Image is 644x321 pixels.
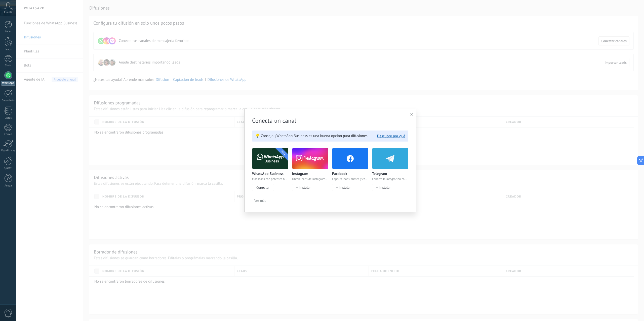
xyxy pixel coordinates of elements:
[252,146,288,171] img: logo_main.png
[256,185,269,190] span: Conectar
[1,167,16,170] div: Ajustes
[339,185,351,190] span: Instalar
[252,197,268,204] button: Ver más
[1,30,16,33] div: Panel
[252,172,284,176] p: WhatsApp Business
[1,99,16,102] div: Calendario
[377,134,405,139] button: Descubre por qué
[292,177,328,181] p: Obtén leads de Instagram y mantente conectado sin salir de [GEOGRAPHIC_DATA]
[372,146,408,171] img: telegram.png
[292,172,308,176] p: Instagram
[1,133,16,136] div: Correo
[254,199,266,202] span: Ver más
[1,64,16,67] div: Chats
[255,134,369,139] span: 💡 Consejo: ¡WhatsApp Business es una buena opción para difusiones!
[332,146,368,171] img: facebook.png
[252,177,288,181] p: Más leads con potentes herramientas de WhatsApp
[252,117,408,124] h3: Conecta un canal
[292,148,332,197] div: Instagram
[299,185,311,190] span: Instalar
[1,116,16,120] div: Listas
[1,149,16,152] div: Estadísticas
[268,138,298,168] div: BEST
[372,172,387,176] p: Telegram
[379,185,391,190] span: Instalar
[372,148,408,197] div: Telegram
[4,11,12,14] span: Cuenta
[252,148,292,197] div: WhatsApp Business
[292,146,328,171] img: instagram.png
[372,177,408,181] p: Conecte la integración con su bot corporativo y comunique con sus clientes directamente de [GEOGR...
[332,177,368,181] p: Captura leads, chatea y conecta con ellos
[1,48,16,51] div: Leads
[332,172,347,176] p: Facebook
[332,148,372,197] div: Facebook
[1,184,16,187] div: Ayuda
[1,81,15,86] div: WhatsApp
